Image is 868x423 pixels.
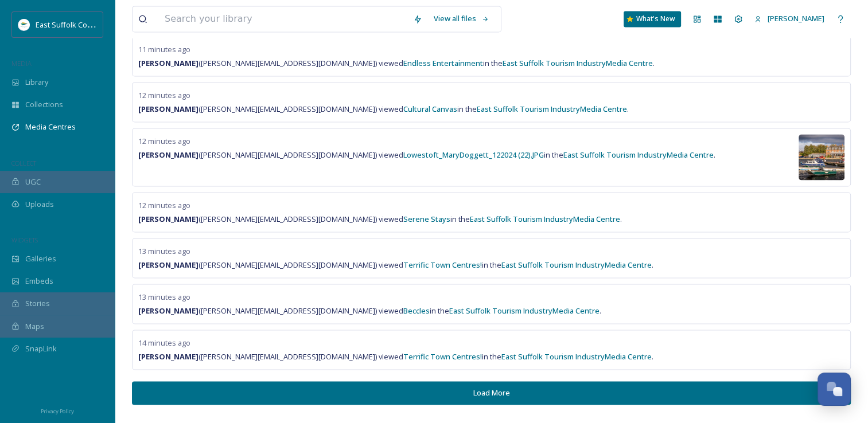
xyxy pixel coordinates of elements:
[501,351,652,362] a: East Suffolk Tourism IndustryMedia Centre
[138,104,198,114] strong: [PERSON_NAME]
[403,104,457,114] a: Cultural Canvas
[403,214,450,224] a: Serene Stays
[11,236,38,244] span: WIDGETS
[138,351,653,362] span: ( [PERSON_NAME][EMAIL_ADDRESS][DOMAIN_NAME] ) viewed in the .
[138,200,190,210] span: 12 minutes ago
[138,214,622,224] span: ( [PERSON_NAME][EMAIL_ADDRESS][DOMAIN_NAME] ) viewed in the .
[403,150,544,160] a: Lowestoft_MaryDoggett_122024 (22).JPG
[138,260,653,270] span: ( [PERSON_NAME][EMAIL_ADDRESS][DOMAIN_NAME] ) viewed in the .
[477,104,627,114] a: East Suffolk Tourism IndustryMedia Centre
[818,373,851,406] button: Open Chat
[138,338,190,348] span: 14 minutes ago
[138,58,198,68] strong: [PERSON_NAME]
[501,351,652,362] span: East Suffolk Tourism Industry Media Centre
[36,19,103,30] span: East Suffolk Council
[470,214,620,224] a: East Suffolk Tourism IndustryMedia Centre
[138,305,601,316] span: ( [PERSON_NAME][EMAIL_ADDRESS][DOMAIN_NAME] ) viewed in the .
[138,44,190,54] span: 11 minutes ago
[25,343,57,354] span: SnapLink
[138,351,198,362] strong: [PERSON_NAME]
[138,292,190,302] span: 13 minutes ago
[138,214,198,224] strong: [PERSON_NAME]
[138,305,198,316] strong: [PERSON_NAME]
[503,58,653,68] span: East Suffolk Tourism Industry Media Centre
[25,253,56,264] span: Galleries
[799,134,844,180] img: e2e8215a-038e-4688-8ada-82e9b28f20fd.jpg
[25,122,76,132] span: Media Centres
[138,90,190,100] span: 12 minutes ago
[501,260,652,270] a: East Suffolk Tourism IndustryMedia Centre
[25,199,54,210] span: Uploads
[25,99,63,110] span: Collections
[563,150,714,160] span: East Suffolk Tourism Industry Media Centre
[503,58,653,68] a: East Suffolk Tourism IndustryMedia Centre
[403,305,430,316] a: Beccles
[403,58,483,68] a: Endless Entertainment
[449,305,600,316] a: East Suffolk Tourism IndustryMedia Centre
[470,214,620,224] span: East Suffolk Tourism Industry Media Centre
[41,404,74,417] a: Privacy Policy
[25,77,48,88] span: Library
[138,150,715,160] span: ( [PERSON_NAME][EMAIL_ADDRESS][DOMAIN_NAME] ) viewed in the .
[138,150,198,160] strong: [PERSON_NAME]
[11,59,32,68] span: MEDIA
[138,260,198,270] strong: [PERSON_NAME]
[138,246,190,256] span: 13 minutes ago
[749,7,830,30] a: [PERSON_NAME]
[41,408,74,415] span: Privacy Policy
[25,298,50,309] span: Stories
[449,305,600,316] span: East Suffolk Tourism Industry Media Centre
[563,150,714,160] a: East Suffolk Tourism IndustryMedia Centre
[501,260,652,270] span: East Suffolk Tourism Industry Media Centre
[138,136,190,146] span: 12 minutes ago
[138,104,629,114] span: ( [PERSON_NAME][EMAIL_ADDRESS][DOMAIN_NAME] ) viewed in the .
[768,13,824,23] span: [PERSON_NAME]
[624,11,681,27] a: What's New
[428,7,495,30] a: View all files
[138,58,655,68] span: ( [PERSON_NAME][EMAIL_ADDRESS][DOMAIN_NAME] ) viewed in the .
[25,177,41,187] span: UGC
[18,19,30,30] img: ESC%20Logo.png
[132,381,851,405] button: Load More
[25,321,44,332] span: Maps
[25,276,53,287] span: Embeds
[477,104,627,114] span: East Suffolk Tourism Industry Media Centre
[11,159,36,167] span: COLLECT
[403,351,482,362] a: Terrific Town Centres!
[159,6,407,32] input: Search your library
[403,260,482,270] a: Terrific Town Centres!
